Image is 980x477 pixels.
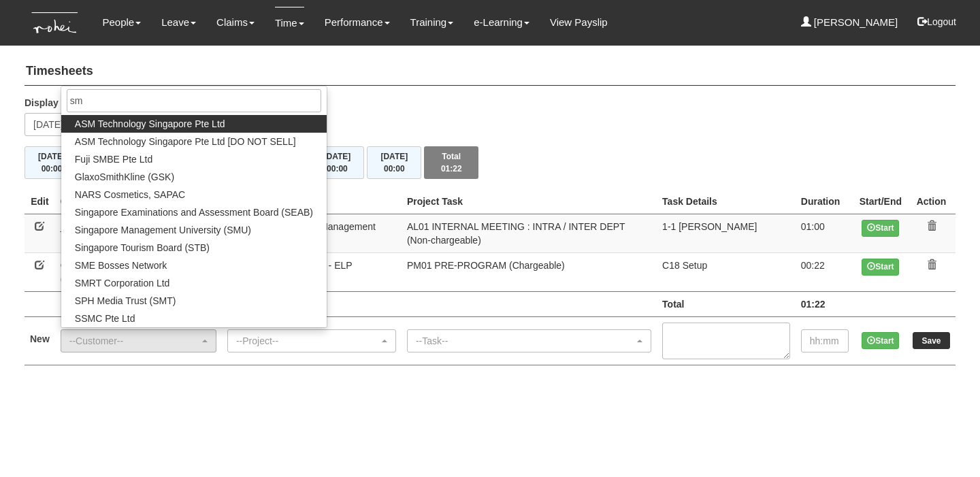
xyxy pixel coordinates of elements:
th: Project Task [402,189,657,214]
span: GlaxoSmithKline (GSK) [75,170,174,184]
div: --Project-- [236,334,379,348]
td: 01:22 [796,291,854,316]
span: Singapore Tourism Board (STB) [75,241,210,254]
a: [PERSON_NAME] [801,7,898,38]
span: SSMC Pte Ltd [75,312,135,325]
a: Time [275,7,304,39]
input: Save [913,332,950,349]
span: SME Bosses Network [75,259,167,272]
td: 1-1 [PERSON_NAME] [657,214,796,252]
span: SPH Media Trust (SMT) [75,294,176,308]
th: Duration [796,189,854,214]
span: SMRT Corporation Ltd [75,276,170,290]
th: Action [907,189,955,214]
td: PM01 PRE-PROGRAM (Chargeable) [402,252,657,291]
th: Start/End [854,189,907,214]
a: View Payslip [550,7,608,38]
th: Task Details [657,189,796,214]
div: Timesheet Week Summary [24,146,955,179]
button: [DATE]00:00 [24,146,79,179]
a: e-Learning [474,7,529,38]
a: Performance [325,7,390,38]
td: 00:22 [796,252,854,291]
span: Singapore Examinations and Assessment Board (SEAB) [75,205,313,219]
span: 00:00 [384,164,405,174]
span: 01:22 [441,164,462,174]
td: 01:00 [796,214,854,252]
span: 00:00 [327,164,348,174]
a: Claims [216,7,255,38]
th: Client [55,189,222,214]
div: --Task-- [416,334,634,348]
span: Fuji SMBE Pte Ltd [75,152,152,166]
button: Logout [908,5,966,38]
a: People [102,7,141,38]
b: Total [662,299,684,310]
label: Display the week of [24,96,113,110]
input: Search [67,89,321,112]
button: --Project-- [227,329,396,352]
span: ASM Technology Singapore Pte Ltd [75,117,225,131]
td: C18 Setup [657,252,796,291]
span: 00:00 [42,164,63,174]
h4: Timesheets [24,58,955,86]
span: NARS Cosmetics, SAPAC [75,188,185,201]
button: Total01:22 [424,146,478,179]
td: Government Technology Agency (GovTech) [55,252,222,291]
button: Start [862,259,899,276]
th: Edit [24,189,55,214]
td: _ROHEI Internal [55,214,222,252]
a: Leave [161,7,196,38]
div: --Customer-- [69,334,199,348]
td: AL01 INTERNAL MEETING : INTRA / INTER DEPT (Non-chargeable) [402,214,657,252]
button: Start [862,220,899,237]
span: ASM Technology Singapore Pte Ltd [DO NOT SELL] [75,135,296,148]
label: New [30,332,50,346]
a: Training [410,7,454,38]
button: --Customer-- [61,329,216,352]
button: [DATE]00:00 [367,146,421,179]
input: hh:mm [801,329,849,352]
button: [DATE]00:00 [310,146,364,179]
span: Singapore Management University (SMU) [75,223,251,237]
button: --Task-- [407,329,651,352]
button: Start [862,332,899,349]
